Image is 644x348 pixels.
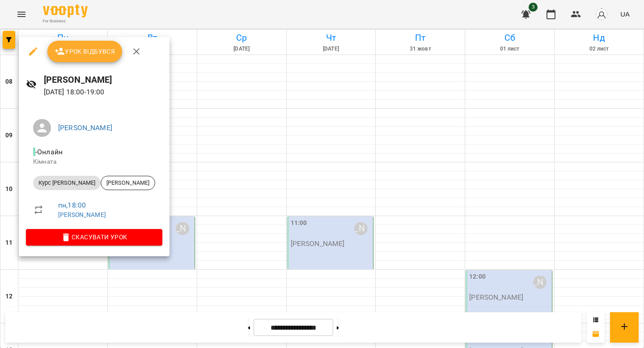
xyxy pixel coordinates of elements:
[33,148,64,156] span: - Онлайн
[58,123,112,132] a: [PERSON_NAME]
[101,176,155,190] div: [PERSON_NAME]
[44,73,162,87] h6: [PERSON_NAME]
[26,229,162,245] button: Скасувати Урок
[55,46,115,57] span: Урок відбувся
[33,232,155,242] span: Скасувати Урок
[47,41,123,62] button: Урок відбувся
[44,87,162,98] p: [DATE] 18:00 - 19:00
[58,211,106,218] a: [PERSON_NAME]
[33,179,101,187] span: Курс [PERSON_NAME]
[58,201,86,209] a: пн , 18:00
[33,157,155,166] p: Кімната
[101,179,155,187] span: [PERSON_NAME]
